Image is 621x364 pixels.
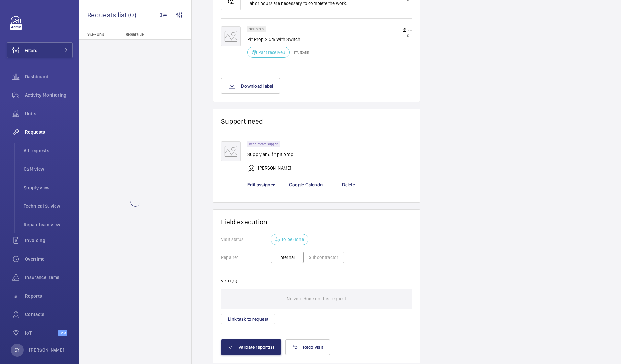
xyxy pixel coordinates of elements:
button: Subcontractor [303,252,344,263]
span: CSM view [24,166,73,172]
span: Activity Monitoring [25,92,73,98]
button: Filters [7,42,73,58]
span: Repair team view [24,221,73,228]
p: Pit Prop 2.5m With Switch [247,36,309,43]
p: SY [15,347,19,353]
span: Requests list [87,11,128,19]
span: Dashboard [25,73,73,80]
span: Overtime [25,256,73,262]
div: Google Calendar... [282,181,335,188]
p: Repair team support [249,143,278,145]
button: Redo visit [285,339,330,355]
p: Supply and fit pit prop [247,151,293,158]
span: Supply view [24,184,73,191]
span: Filters [25,47,37,54]
h2: Visit(s) [221,279,412,283]
span: All requests [24,147,73,154]
span: Units [25,110,73,117]
p: [PERSON_NAME] [29,347,65,353]
h1: Field execution [221,218,412,226]
p: SKU 16369 [249,28,264,30]
span: Insurance items [25,274,73,281]
h1: Support need [221,117,263,125]
p: Repair title [126,32,169,37]
p: £ -- [403,33,412,37]
p: £ -- [403,26,412,33]
p: [PERSON_NAME] [258,165,291,171]
p: To be done [281,236,304,243]
button: Download label [221,78,280,94]
span: IoT [25,330,58,336]
button: Validate report(s) [221,339,281,355]
p: ETA: [DATE] [290,50,309,54]
span: Beta [58,330,67,336]
span: Contacts [25,311,73,318]
span: Edit assignee [247,182,275,187]
p: Site - Unit [79,32,123,37]
span: Requests [25,129,73,135]
button: Link task to request [221,314,275,324]
span: Reports [25,293,73,299]
p: Part received [258,49,285,55]
div: Delete [335,181,362,188]
span: Technical S. view [24,203,73,209]
p: No visit done on this request [287,289,346,309]
button: Internal [271,252,304,263]
span: Invoicing [25,237,73,244]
